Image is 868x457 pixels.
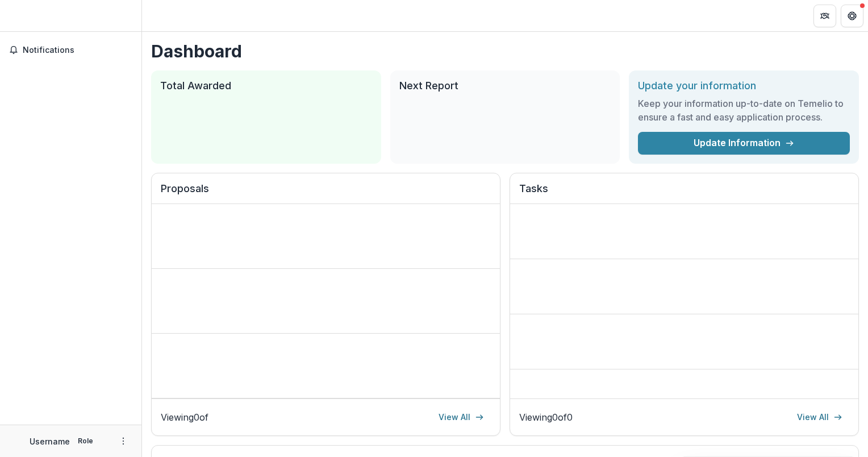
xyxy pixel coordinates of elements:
button: Notifications [5,41,137,59]
span: Notifications [23,45,132,55]
p: Role [74,436,97,446]
p: Viewing 0 of [161,410,208,424]
button: More [116,434,130,448]
h2: Tasks [519,182,849,204]
button: Get Help [841,5,863,27]
p: Viewing 0 of 0 [519,410,573,424]
h3: Keep your information up-to-date on Temelio to ensure a fast and easy application process. [638,97,850,124]
h2: Proposals [161,182,491,204]
h2: Update your information [638,80,850,92]
a: Update Information [638,132,850,155]
a: View All [432,408,491,426]
button: Partners [813,5,836,27]
h2: Next Report [399,80,611,92]
a: View All [790,408,849,426]
h1: Dashboard [151,41,859,61]
p: Username [30,435,70,447]
h2: Total Awarded [160,80,372,92]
